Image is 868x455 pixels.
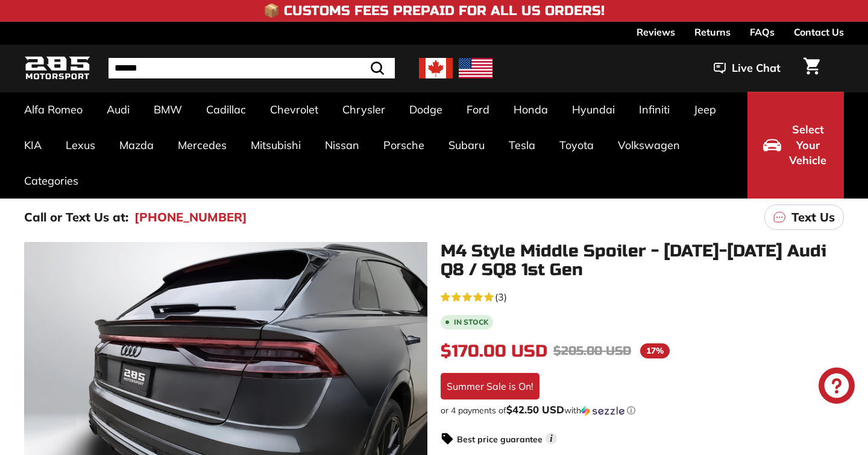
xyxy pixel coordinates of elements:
[12,92,95,127] a: Alfa Romeo
[95,92,142,127] a: Audi
[796,48,827,89] a: Cart
[502,92,560,127] a: Honda
[694,22,731,42] a: Returns
[142,92,194,127] a: BMW
[441,404,844,416] div: or 4 payments of$42.50 USDwithSezzle Click to learn more about Sezzle
[12,127,54,163] a: KIA
[397,92,454,127] a: Dodge
[637,22,675,42] a: Reviews
[263,4,605,18] h4: 📦 Customs Fees Prepaid for All US Orders!
[547,127,606,163] a: Toyota
[54,127,107,163] a: Lexus
[506,403,564,416] span: $42.50 USD
[794,22,844,42] a: Contact Us
[194,92,258,127] a: Cadillac
[258,92,330,127] a: Chevrolet
[764,205,844,230] a: Text Us
[497,127,547,163] a: Tesla
[553,343,631,358] span: $205.00 USD
[441,288,844,304] a: 5.0 rating (3 votes)
[454,92,502,127] a: Ford
[457,434,542,445] strong: Best price guarantee
[24,54,90,83] img: Logo_285_Motorsport_areodynamics_components
[239,127,313,163] a: Mitsubishi
[454,319,488,326] b: In stock
[330,92,397,127] a: Chrysler
[441,242,844,279] h1: M4 Style Middle Spoiler - [DATE]-[DATE] Audi Q8 / SQ8 1st Gen
[313,127,371,163] a: Nissan
[682,92,728,127] a: Jeep
[371,127,436,163] a: Porsche
[791,208,835,226] p: Text Us
[627,92,682,127] a: Infiniti
[134,208,247,226] a: [PHONE_NUMBER]
[441,341,547,361] span: $170.00 USD
[441,373,539,399] div: Summer Sale is On!
[640,343,670,358] span: 17%
[12,163,90,199] a: Categories
[787,122,828,168] span: Select Your Vehicle
[747,92,844,199] button: Select Your Vehicle
[441,404,844,416] div: or 4 payments of with
[560,92,627,127] a: Hyundai
[815,367,858,407] inbox-online-store-chat: Shopify online store chat
[166,127,239,163] a: Mercedes
[606,127,692,163] a: Volkswagen
[436,127,497,163] a: Subaru
[698,53,796,83] button: Live Chat
[24,208,128,226] p: Call or Text Us at:
[732,60,781,76] span: Live Chat
[108,58,395,78] input: Search
[581,406,624,416] img: Sezzle
[750,22,775,42] a: FAQs
[495,290,507,304] span: (3)
[546,433,557,444] span: i
[107,127,166,163] a: Mazda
